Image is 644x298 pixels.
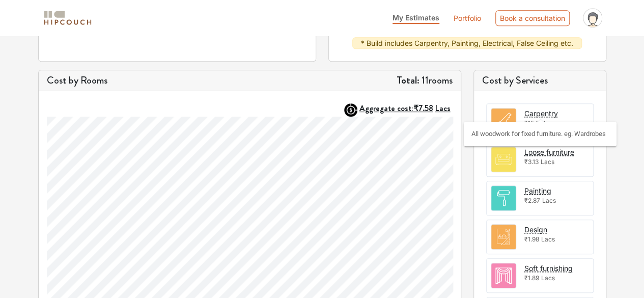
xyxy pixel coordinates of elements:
span: ₹1.98 [524,235,539,243]
h5: Cost by Services [482,74,598,87]
a: Portfolio [454,13,481,23]
img: room.svg [491,263,516,288]
span: Lacs [541,274,555,282]
span: ₹3.13 [524,158,539,166]
span: ₹7.58 [413,102,433,114]
span: logo-horizontal.svg [42,7,93,30]
strong: Total: [397,73,419,88]
img: room.svg [491,147,516,172]
span: ₹1.89 [524,274,539,282]
h5: 11 rooms [397,74,453,87]
button: Design [524,224,547,235]
div: All woodwork for fixed furniture. eg. Wardrobes [471,129,609,139]
span: Lacs [541,235,555,243]
div: * Build includes Carpentry, Painting, Electrical, False Ceiling etc. [352,37,582,49]
span: Lacs [435,102,451,114]
span: Lacs [542,197,556,204]
strong: Aggregate cost: [359,102,451,114]
button: Painting [524,185,551,196]
button: Aggregate cost:₹7.58Lacs [359,103,453,113]
button: Soft furnishing [524,263,573,274]
span: ₹2.87 [524,197,540,204]
span: Lacs [541,158,554,166]
span: My Estimates [393,13,439,22]
img: room.svg [491,109,516,133]
img: logo-horizontal.svg [42,9,93,27]
h5: Cost by Rooms [47,74,107,87]
button: Carpentry [524,108,558,119]
div: Book a consultation [495,10,570,26]
img: room.svg [491,186,516,210]
img: room.svg [491,225,516,249]
img: AggregateIcon [344,103,357,117]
